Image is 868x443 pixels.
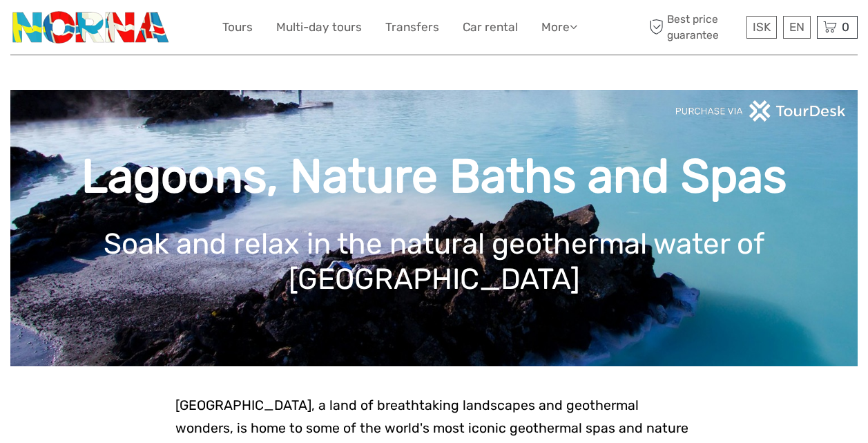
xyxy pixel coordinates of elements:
[463,17,518,37] a: Car rental
[541,17,577,37] a: More
[10,10,173,44] img: 3202-b9b3bc54-fa5a-4c2d-a914-9444aec66679_logo_small.png
[276,17,362,37] a: Multi-day tours
[31,149,837,205] h1: Lagoons, Nature Baths and Spas
[31,227,837,296] h1: Soak and relax in the natural geothermal water of [GEOGRAPHIC_DATA]
[783,16,811,39] div: EN
[753,20,771,34] span: ISK
[646,12,743,42] span: Best price guarantee
[385,17,439,37] a: Transfers
[222,17,253,37] a: Tours
[840,20,851,34] span: 0
[675,100,847,122] img: PurchaseViaTourDeskwhite.png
